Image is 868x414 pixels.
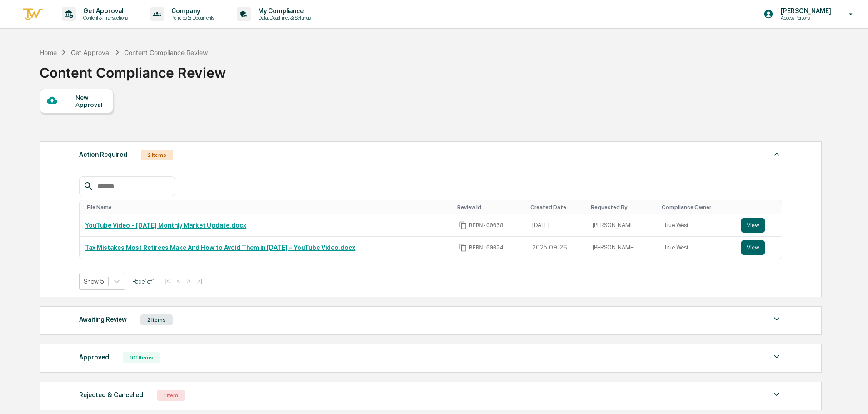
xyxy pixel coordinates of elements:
td: [PERSON_NAME] [587,214,658,237]
span: Copy Id [459,221,467,229]
div: Content Compliance Review [124,49,208,56]
p: [PERSON_NAME] [773,7,836,15]
iframe: Open customer support [839,384,863,409]
div: Toggle SortBy [530,204,583,210]
div: Toggle SortBy [662,204,732,210]
p: Data, Deadlines & Settings [251,15,315,21]
td: True West [658,214,736,237]
td: [PERSON_NAME] [587,237,658,259]
div: Home [40,49,57,56]
a: Tax Mistakes Most Retirees Make And How to Avoid Them in [DATE] - YouTube Video.docx [85,244,355,251]
p: My Compliance [251,7,315,15]
img: logo [22,7,44,22]
div: Get Approval [71,49,110,56]
span: Page 1 of 1 [132,278,155,285]
div: 2 Items [141,150,173,160]
img: caret [771,351,782,362]
div: Toggle SortBy [457,204,524,210]
div: Awaiting Review [79,314,127,325]
p: Access Persons [773,15,836,21]
div: 101 Items [123,352,160,363]
button: > [184,277,193,285]
div: Action Required [79,149,127,160]
a: View [741,218,776,233]
p: Content & Transactions [76,15,132,21]
img: caret [771,314,782,324]
img: caret [771,149,782,160]
button: View [741,218,765,233]
p: Policies & Documents [164,15,219,21]
button: >| [195,277,205,285]
span: BERN-00024 [469,244,504,251]
div: New Approval [75,94,106,108]
td: 2025-09-26 [527,237,587,259]
a: View [741,240,776,255]
div: Approved [79,351,109,363]
button: |< [162,277,172,285]
span: Copy Id [459,244,467,252]
div: Rejected & Cancelled [79,389,143,401]
img: caret [771,389,782,400]
div: Toggle SortBy [743,204,778,210]
p: Company [164,7,219,15]
p: Get Approval [76,7,132,15]
a: YouTube Video - [DATE] Monthly Market Update.docx [85,222,246,229]
div: Content Compliance Review [40,57,226,81]
div: Toggle SortBy [87,204,450,210]
div: 1 Item [157,390,185,401]
td: True West [658,237,736,259]
button: < [174,277,183,285]
td: [DATE] [527,214,587,237]
div: Toggle SortBy [591,204,654,210]
button: View [741,240,765,255]
span: BERN-00038 [469,222,504,229]
div: 2 Items [140,314,173,325]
